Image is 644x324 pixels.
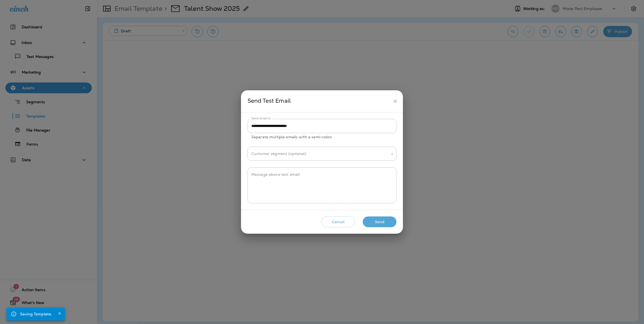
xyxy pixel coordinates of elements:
div: Send Test Email [248,96,390,106]
button: close [390,96,400,106]
button: Cancel [321,216,355,228]
div: Saving Template. [20,309,52,319]
label: Send email to [251,116,270,120]
button: Send [363,216,396,228]
button: Close [56,310,63,317]
button: Open [390,152,395,157]
p: Separate multiple emails with a semi-colon [251,134,393,140]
